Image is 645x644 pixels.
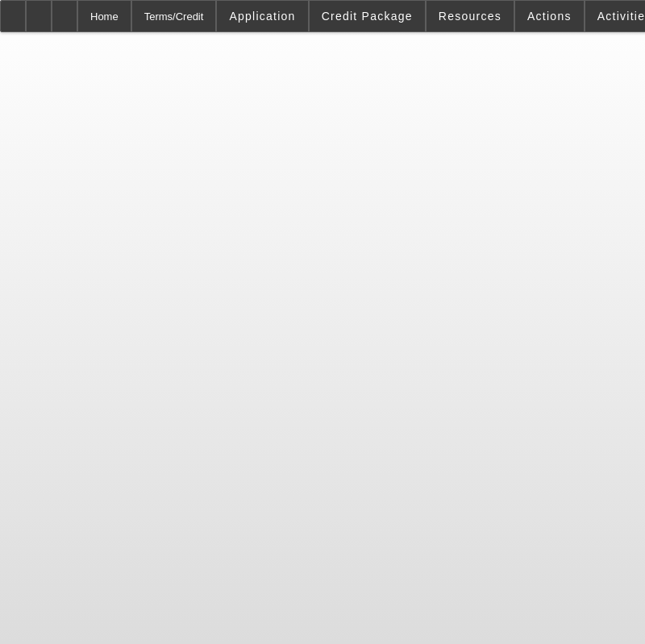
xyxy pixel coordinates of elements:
span: Credit Package [322,10,413,23]
span: Actions [527,10,572,23]
button: Actions [515,1,584,31]
button: Application [217,1,307,31]
button: Resources [427,1,514,31]
span: Application [229,10,295,23]
span: Resources [439,10,501,23]
button: Credit Package [310,1,425,31]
